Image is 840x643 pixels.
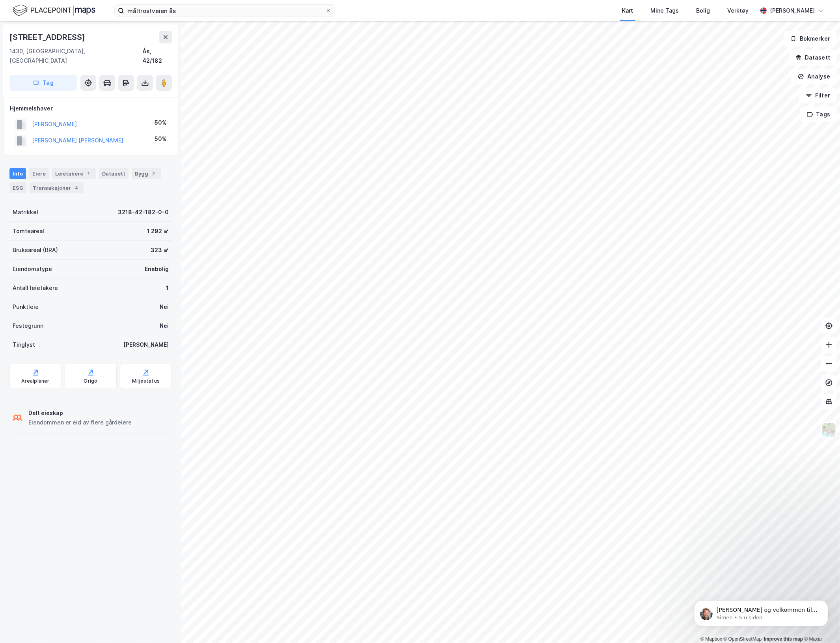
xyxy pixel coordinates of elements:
[150,170,158,178] div: 2
[155,118,167,127] div: 50%
[724,636,762,642] a: OpenStreetMap
[34,30,136,37] p: Message from Simen, sent 5 u siden
[650,6,679,15] div: Mine Tags
[13,340,35,350] div: Tinglyst
[118,207,169,217] div: 3218-42-182-0-0
[13,302,39,312] div: Punktleie
[147,226,169,236] div: 1 292 ㎡
[123,340,169,350] div: [PERSON_NAME]
[160,302,169,312] div: Nei
[142,47,172,65] div: Ås, 42/182
[166,283,169,293] div: 1
[764,636,803,642] a: Improve this map
[124,5,325,17] input: Søk på adresse, matrikkel, gårdeiere, leietakere eller personer
[13,283,58,293] div: Antall leietakere
[30,182,84,193] div: Transaksjoner
[145,264,169,274] div: Enebolig
[84,378,98,384] div: Origo
[155,134,167,144] div: 50%
[52,168,96,179] div: Leietakere
[799,88,837,103] button: Filter
[727,6,749,15] div: Verktøy
[682,584,840,639] iframe: Intercom notifications melding
[622,6,633,15] div: Kart
[85,170,93,178] div: 1
[28,418,132,427] div: Eiendommen er eid av flere gårdeiere
[99,168,129,179] div: Datasett
[10,104,171,113] div: Hjemmelshaver
[696,6,710,15] div: Bolig
[28,408,132,418] div: Delt eieskap
[9,75,77,91] button: Tag
[789,50,837,65] button: Datasett
[73,184,80,192] div: 4
[9,47,142,65] div: 1430, [GEOGRAPHIC_DATA], [GEOGRAPHIC_DATA]
[700,636,722,642] a: Mapbox
[791,69,837,84] button: Analyse
[9,31,87,43] div: [STREET_ADDRESS]
[13,245,58,255] div: Bruksareal (BRA)
[800,107,837,122] button: Tags
[160,321,169,331] div: Nei
[34,23,135,61] span: [PERSON_NAME] og velkommen til Newsec Maps, [PERSON_NAME] det er du lurer på så er det bare å ta ...
[13,4,95,17] img: logo.f888ab2527a4732fd821a326f86c7f29.svg
[13,321,43,331] div: Festegrunn
[13,207,38,217] div: Matrikkel
[821,422,836,437] img: Z
[9,168,26,179] div: Info
[132,378,160,384] div: Miljøstatus
[784,31,837,47] button: Bokmerker
[151,245,169,255] div: 323 ㎡
[29,168,49,179] div: Eiere
[132,168,161,179] div: Bygg
[13,264,52,274] div: Eiendomstype
[21,378,49,384] div: Arealplaner
[13,226,44,236] div: Tomteareal
[9,182,26,193] div: ESG
[770,6,815,15] div: [PERSON_NAME]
